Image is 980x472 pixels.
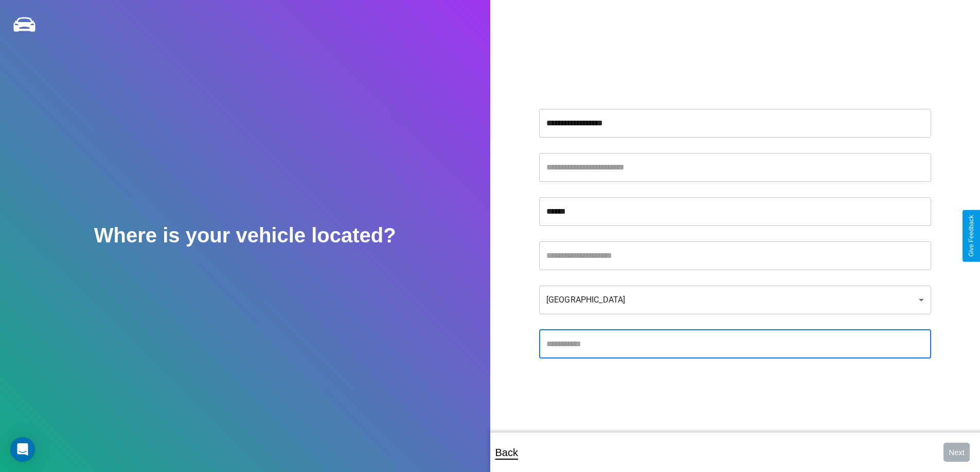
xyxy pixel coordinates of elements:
div: Open Intercom Messenger [10,437,35,462]
button: Next [943,443,970,462]
div: [GEOGRAPHIC_DATA] [539,286,931,314]
p: Back [495,443,518,462]
h2: Where is your vehicle located? [94,224,396,247]
div: Give Feedback [968,215,975,257]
